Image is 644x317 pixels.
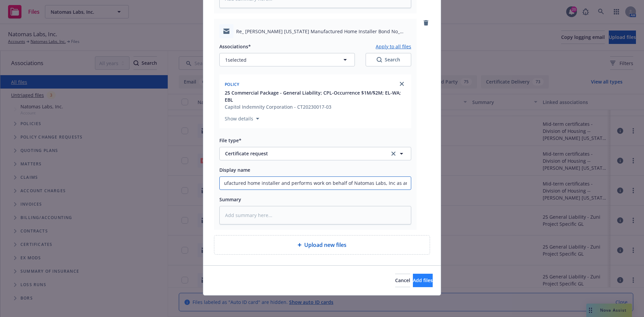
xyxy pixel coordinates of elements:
svg: Search [377,57,382,62]
a: close [398,80,406,88]
span: Add files [413,277,433,283]
input: Add display name here... [220,177,411,190]
span: Summary [219,196,241,203]
button: Cancel [395,274,410,287]
button: Apply to all files [376,42,411,50]
div: Upload new files [214,235,430,255]
span: Associations* [219,43,251,50]
button: Certificate requestclear selection [219,147,411,160]
button: 25 Commercial Package - General Liability; CPL-Occurrence $1M/$2M; EL-WA; EBL [225,89,407,103]
span: Re_ [PERSON_NAME] [US_STATE] Manufactured Home Installer Bond No_ CMS0286188.msg [236,28,411,35]
div: Search [377,56,400,63]
div: Capitol Indemnity Corporation - CT20230017-03 [225,103,407,110]
button: 1selected [219,53,355,66]
button: Add files [413,274,433,287]
span: Policy [225,82,239,87]
button: Show details [222,115,262,123]
a: clear selection [389,150,397,158]
button: SearchSearch [366,53,411,66]
a: remove [422,19,430,27]
span: Display name [219,167,250,173]
span: Cancel [395,277,410,283]
span: File type* [219,137,241,144]
span: Certificate request [225,150,380,157]
span: 1 selected [225,56,247,63]
span: Upload new files [304,241,346,249]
